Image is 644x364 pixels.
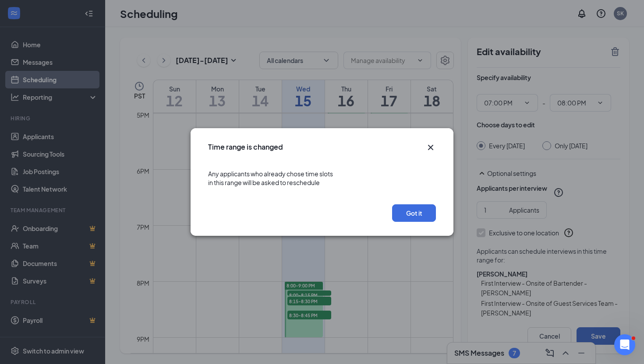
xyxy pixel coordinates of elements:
[614,334,635,355] iframe: Intercom live chat
[208,142,283,152] h3: Time range is changed
[392,204,436,222] button: Got it
[208,161,436,196] div: Any applicants who already chose time slots in this range will be asked to reschedule
[425,142,436,153] button: Close
[425,142,436,153] svg: Cross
